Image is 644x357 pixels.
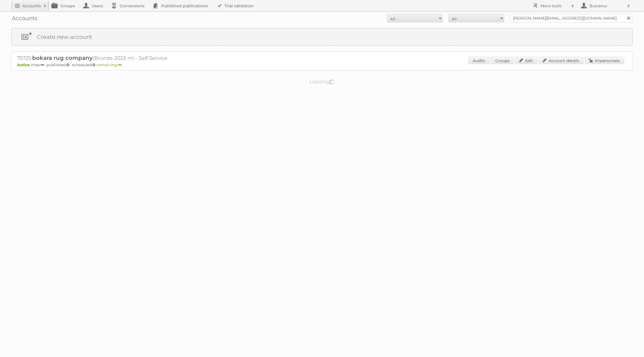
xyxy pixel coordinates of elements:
span: Active [17,62,31,67]
strong: 0 [93,62,95,67]
h2: Busranur [588,3,624,9]
a: Account details [539,57,584,64]
span: remaining: [97,62,122,67]
a: Audits [468,57,490,64]
span: bokara rug company [32,55,93,61]
a: Groups [491,57,514,64]
p: Loading [292,76,352,87]
a: Create new account [12,29,632,45]
h2: 75725: (Bronze-2023 ∞) - Self Service [17,55,213,62]
h2: Accounts [22,3,41,9]
a: Impersonate [585,57,624,64]
strong: 0 [67,62,69,67]
p: max: - published: - scheduled: - [17,62,627,67]
a: Edit [515,57,538,64]
strong: ∞ [41,62,44,67]
h2: More tools [541,3,569,9]
strong: ∞ [118,62,122,67]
